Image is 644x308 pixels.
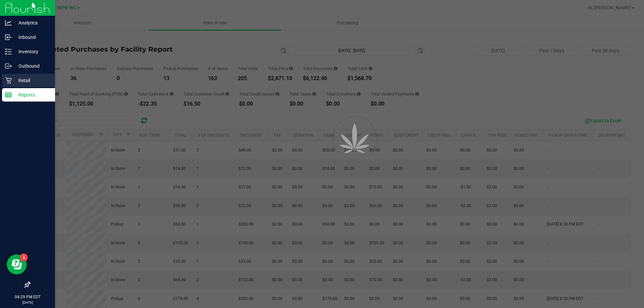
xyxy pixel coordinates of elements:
[5,63,12,69] inline-svg: Outbound
[12,33,52,41] p: Inbound
[12,91,52,99] p: Reports
[20,253,28,261] iframe: Resource center unread badge
[5,34,12,41] inline-svg: Inbound
[5,48,12,55] inline-svg: Inventory
[12,48,52,56] p: Inventory
[12,62,52,70] p: Outbound
[12,19,52,27] p: Analytics
[3,300,52,305] p: [DATE]
[5,77,12,84] inline-svg: Retail
[5,19,12,26] inline-svg: Analytics
[5,91,12,98] inline-svg: Reports
[7,254,27,274] iframe: Resource center
[3,294,52,300] p: 04:29 PM EDT
[12,76,52,84] p: Retail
